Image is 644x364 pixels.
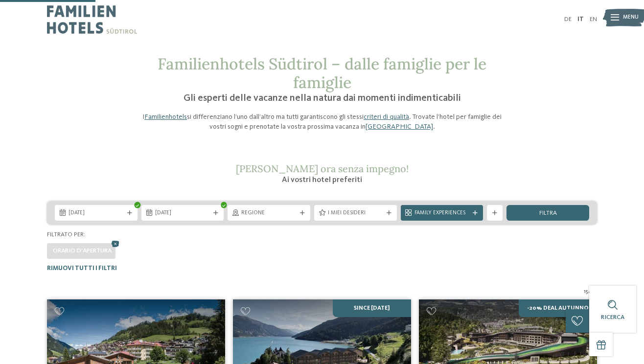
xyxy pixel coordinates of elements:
span: [DATE] [69,209,124,217]
span: [DATE] [155,209,210,217]
a: EN [590,16,597,23]
span: Family Experiences [414,209,470,217]
span: Rimuovi tutti i filtri [47,265,117,272]
span: [PERSON_NAME] ora senza impegno! [236,162,409,175]
span: Orario d'apertura [53,248,112,254]
span: Ai vostri hotel preferiti [282,176,362,184]
span: Menu [623,14,639,22]
span: filtra [539,210,557,217]
a: DE [564,16,572,23]
span: I miei desideri [328,209,383,217]
a: IT [577,16,584,23]
span: 15 [584,288,588,296]
a: [GEOGRAPHIC_DATA] [366,123,433,130]
span: Filtrato per: [47,231,85,238]
a: criteri di qualità [364,114,409,120]
span: Familienhotels Südtirol – dalle famiglie per le famiglie [158,54,486,92]
span: / [588,288,591,296]
a: Familienhotels [144,114,187,120]
span: Regione [241,209,297,217]
span: Gli esperti delle vacanze nella natura dai momenti indimenticabili [184,93,461,103]
span: Ricerca [601,314,624,320]
p: I si differenziano l’uno dall’altro ma tutti garantiscono gli stessi . Trovate l’hotel per famigl... [136,112,508,132]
